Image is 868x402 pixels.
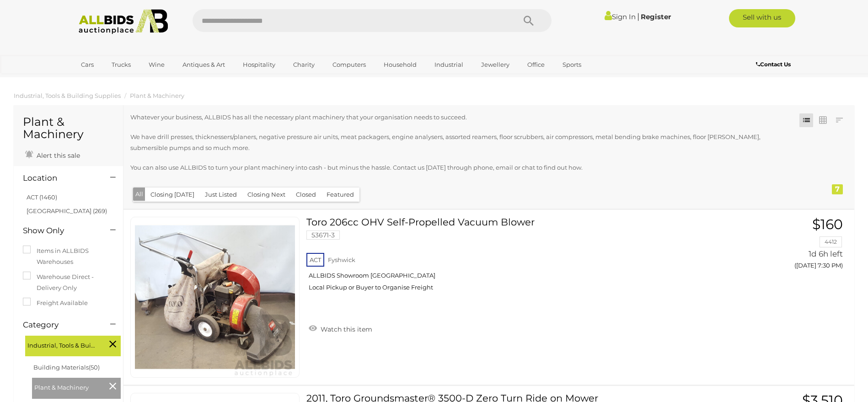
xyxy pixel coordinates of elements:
[23,174,96,182] h4: Location
[33,364,100,371] a: Building Materials(50)
[130,132,781,153] p: We have drill presses, thicknessers/planers, negative pressure air units, meat packagers, engine ...
[75,57,100,72] a: Cars
[237,57,281,72] a: Hospitality
[378,57,423,72] a: Household
[318,325,372,333] span: Watch this item
[75,72,152,87] a: [GEOGRAPHIC_DATA]
[34,380,103,393] span: Plant & Machinery
[756,61,791,68] b: Contact Us
[557,57,587,72] a: Sports
[23,148,82,161] a: Alert this sale
[23,298,88,308] label: Freight Available
[74,9,173,34] img: Allbids.com.au
[729,9,795,27] a: Sell with us
[321,188,359,202] button: Featured
[23,246,114,267] label: Items in ALLBIDS Warehouses
[177,57,231,72] a: Antiques & Art
[242,188,291,202] button: Closing Next
[23,321,96,329] h4: Category
[27,193,57,201] a: ACT (1460)
[313,217,726,298] a: Toro 206cc OHV Self-Propelled Vacuum Blower 53671-3 ACT Fyshwick ALLBIDS Showroom [GEOGRAPHIC_DAT...
[287,57,321,72] a: Charity
[641,12,671,21] a: Register
[135,217,295,377] img: 53671-3a.jpg
[23,272,114,293] label: Warehouse Direct - Delivery Only
[739,217,845,274] a: $160 4412 1d 6h left ([DATE] 7:30 PM)
[605,12,636,21] a: Sign In
[106,57,137,72] a: Trucks
[306,322,375,335] a: Watch this item
[130,112,781,123] p: Whatever your business, ALLBIDS has all the necessary plant machinery that your organisation need...
[34,151,80,160] span: Alert this sale
[506,9,552,32] button: Search
[475,57,515,72] a: Jewellery
[27,207,107,214] a: [GEOGRAPHIC_DATA] (269)
[637,11,639,21] span: |
[327,57,372,72] a: Computers
[14,92,121,99] a: Industrial, Tools & Building Supplies
[521,57,551,72] a: Office
[89,364,100,371] span: (50)
[130,162,781,173] p: You can also use ALLBIDS to turn your plant machinery into cash - but minus the hassle. Contact u...
[130,92,184,99] a: Plant & Machinery
[812,216,843,233] span: $160
[145,188,200,202] button: Closing [DATE]
[832,184,843,194] div: 7
[27,338,96,351] span: Industrial, Tools & Building Supplies
[23,116,114,141] h1: Plant & Machinery
[199,188,242,202] button: Just Listed
[23,226,96,235] h4: Show Only
[429,57,469,72] a: Industrial
[143,57,171,72] a: Wine
[133,188,145,201] button: All
[756,59,793,70] a: Contact Us
[290,188,321,202] button: Closed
